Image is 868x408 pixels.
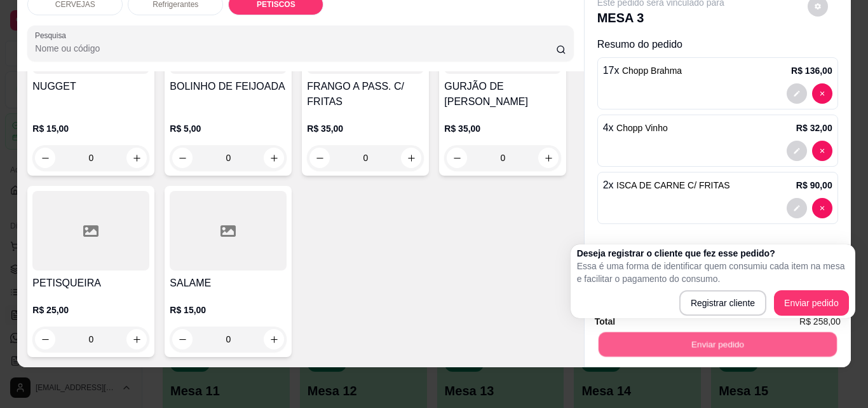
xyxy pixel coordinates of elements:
h4: GURJÃO DE [PERSON_NAME] [444,79,561,109]
p: Resumo do pedido [597,37,838,52]
button: decrease-product-quantity [35,148,55,168]
button: decrease-product-quantity [787,83,807,104]
button: decrease-product-quantity [172,148,193,168]
button: Enviar pedido [774,290,849,316]
strong: Total [595,316,615,327]
p: 17 x [603,63,682,78]
p: MESA 3 [597,9,724,27]
p: R$ 25,00 [32,304,149,316]
button: increase-product-quantity [401,148,421,168]
button: decrease-product-quantity [787,198,807,218]
p: R$ 35,00 [444,122,561,135]
p: R$ 35,00 [307,122,424,135]
button: decrease-product-quantity [309,148,330,168]
p: R$ 136,00 [791,64,832,77]
p: R$ 5,00 [170,122,287,135]
p: R$ 32,00 [796,122,832,134]
span: Chopp Brahma [622,66,682,76]
button: decrease-product-quantity [35,329,55,349]
p: R$ 15,00 [32,122,149,135]
p: R$ 15,00 [170,304,287,316]
button: decrease-product-quantity [447,148,467,168]
h4: BOLINHO DE FEIJOADA [170,79,287,94]
h4: FRANGO A PASS. C/ FRITAS [307,79,424,109]
h4: PETISQUEIRA [32,276,149,291]
p: 2 x [603,178,730,193]
button: increase-product-quantity [538,148,559,168]
h4: NUGGET [32,79,149,94]
p: 4 x [603,120,668,136]
button: decrease-product-quantity [812,83,832,104]
input: Pesquisa [35,42,556,55]
button: decrease-product-quantity [812,198,832,218]
span: Chopp Vinho [616,123,668,133]
button: decrease-product-quantity [172,329,193,349]
button: increase-product-quantity [264,148,284,168]
span: R$ 258,00 [799,314,841,328]
button: increase-product-quantity [126,329,147,349]
label: Pesquisa [35,30,71,41]
button: Registrar cliente [679,290,766,316]
button: Enviar pedido [598,332,836,356]
p: Essa é uma forma de identificar quem consumiu cada item na mesa e facilitar o pagamento do consumo. [577,260,849,285]
h4: SALAME [170,276,287,291]
button: decrease-product-quantity [787,141,807,161]
span: ISCA DE CARNE C/ FRITAS [616,180,730,190]
button: increase-product-quantity [126,148,147,168]
button: increase-product-quantity [264,329,284,349]
h2: Deseja registrar o cliente que fez esse pedido? [577,247,849,260]
button: decrease-product-quantity [812,141,832,161]
p: R$ 90,00 [796,179,832,192]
